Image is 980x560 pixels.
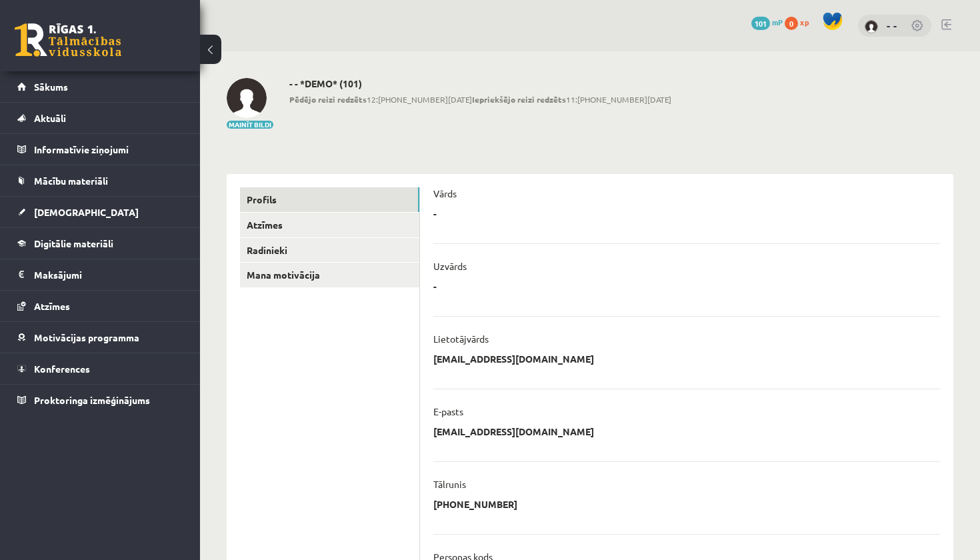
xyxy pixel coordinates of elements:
b: Pēdējo reizi redzēts [289,94,367,105]
p: - [433,207,437,219]
b: Iepriekšējo reizi redzēts [472,94,566,105]
legend: Maksājumi [34,259,183,290]
a: Mācību materiāli [17,165,183,196]
p: Uzvārds [433,260,467,272]
a: Mana motivācija [240,263,419,287]
span: 0 [785,17,798,30]
p: Lietotājvārds [433,333,489,345]
button: Mainīt bildi [227,121,273,129]
span: 101 [751,17,770,30]
a: Konferences [17,353,183,384]
span: Atzīmes [34,300,70,312]
a: Atzīmes [240,213,419,237]
a: Radinieki [240,238,419,263]
span: xp [800,17,809,27]
a: Aktuāli [17,103,183,133]
a: Rīgas 1. Tālmācības vidusskola [15,23,121,57]
a: - - [887,19,897,32]
a: [DEMOGRAPHIC_DATA] [17,197,183,227]
a: Motivācijas programma [17,322,183,353]
p: Vārds [433,187,457,199]
a: Informatīvie ziņojumi [17,134,183,165]
p: Tālrunis [433,478,466,490]
legend: Informatīvie ziņojumi [34,134,183,165]
h2: - - *DEMO* (101) [289,78,671,89]
span: mP [772,17,783,27]
p: [EMAIL_ADDRESS][DOMAIN_NAME] [433,353,594,365]
a: Profils [240,187,419,212]
a: Digitālie materiāli [17,228,183,259]
img: - - [865,20,878,33]
span: Digitālie materiāli [34,237,113,249]
span: Aktuāli [34,112,66,124]
img: - - [227,78,267,118]
p: - [433,280,437,292]
span: Motivācijas programma [34,331,139,343]
a: Maksājumi [17,259,183,290]
p: E-pasts [433,405,463,417]
span: Sākums [34,81,68,93]
span: Mācību materiāli [34,175,108,187]
span: 12:[PHONE_NUMBER][DATE] 11:[PHONE_NUMBER][DATE] [289,93,671,105]
span: Konferences [34,363,90,375]
a: Atzīmes [17,291,183,321]
a: Sākums [17,71,183,102]
a: 101 mP [751,17,783,27]
p: [PHONE_NUMBER] [433,498,517,510]
span: Proktoringa izmēģinājums [34,394,150,406]
a: Proktoringa izmēģinājums [17,385,183,415]
a: 0 xp [785,17,815,27]
span: [DEMOGRAPHIC_DATA] [34,206,139,218]
p: [EMAIL_ADDRESS][DOMAIN_NAME] [433,425,594,437]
